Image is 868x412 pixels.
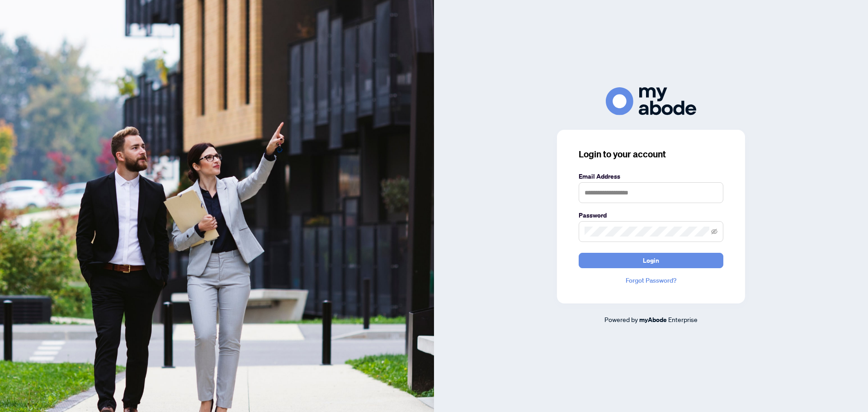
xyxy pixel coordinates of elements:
[711,228,717,235] span: eye-invisible
[606,87,696,115] img: ma-logo
[579,148,723,161] h3: Login to your account
[579,210,723,220] label: Password
[579,171,723,181] label: Email Address
[643,253,659,268] span: Login
[579,253,723,268] button: Login
[668,315,698,323] span: Enterprise
[604,315,638,323] span: Powered by
[579,275,723,285] a: Forgot Password?
[639,315,667,325] a: myAbode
